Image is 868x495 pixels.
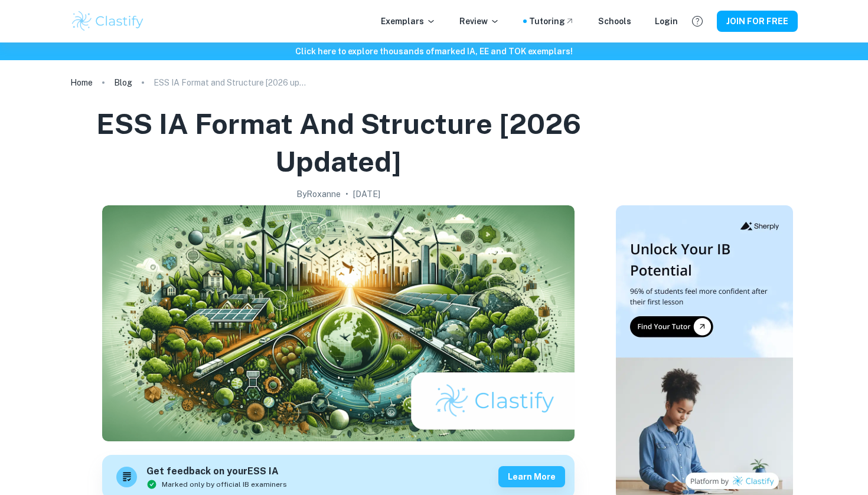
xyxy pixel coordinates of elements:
h2: [DATE] [353,188,380,201]
img: Clastify logo [70,9,145,33]
a: Tutoring [529,15,575,28]
p: Review [459,15,500,28]
a: Home [70,74,93,91]
h6: Get feedback on your ESS IA [146,464,287,479]
a: Schools [598,15,631,28]
button: Learn more [498,466,565,487]
h2: By Roxanne [296,188,341,201]
h1: ESS IA Format and Structure [2026 updated] [75,105,602,181]
a: Login [655,15,678,28]
button: JOIN FOR FREE [717,11,798,32]
img: ESS IA Format and Structure [2026 updated] cover image [102,205,575,441]
p: ESS IA Format and Structure [2026 updated] [154,76,307,89]
a: Blog [114,74,132,91]
span: Marked only by official IB examiners [162,479,287,490]
h6: Click here to explore thousands of marked IA, EE and TOK exemplars ! [2,45,866,58]
p: Exemplars [381,15,436,28]
button: Help and Feedback [687,11,707,31]
p: • [345,188,348,201]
